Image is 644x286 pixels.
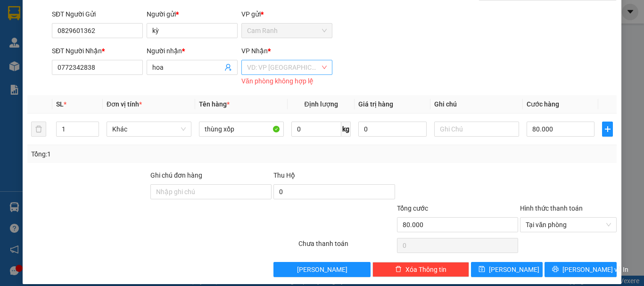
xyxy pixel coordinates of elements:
[358,100,393,108] span: Giá trị hàng
[562,264,628,275] span: [PERSON_NAME] và In
[7,59,75,71] div: 20.000
[241,47,268,55] span: VP Nhận
[81,29,156,41] div: tuấn
[434,122,519,137] input: Ghi Chú
[297,264,347,275] span: [PERSON_NAME]
[527,100,559,108] span: Cước hàng
[273,262,370,277] button: [PERSON_NAME]
[372,262,469,277] button: deleteXóa Thông tin
[358,122,426,137] input: 0
[430,95,523,114] th: Ghi chú
[147,9,238,19] div: Người gửi
[8,19,74,31] div: tây
[273,172,295,179] span: Thu Hộ
[7,60,36,70] span: Đã thu :
[150,184,272,199] input: Ghi chú đơn hàng
[8,9,23,19] span: Gửi:
[31,149,249,159] div: Tổng: 1
[552,266,559,273] span: printer
[405,264,446,275] span: Xóa Thông tin
[107,100,142,108] span: Đơn vị tính
[304,100,338,108] span: Định lượng
[545,262,617,277] button: printer[PERSON_NAME] và In
[520,204,583,212] label: Hình thức thanh toán
[150,172,202,179] label: Ghi chú đơn hàng
[341,122,351,137] span: kg
[8,8,74,19] div: Cam Ranh
[526,218,611,232] span: Tại văn phòng
[147,46,238,56] div: Người nhận
[112,122,186,136] span: Khác
[81,8,156,29] div: [PERSON_NAME]
[224,64,232,71] span: user-add
[602,122,613,137] button: plus
[603,125,612,133] span: plus
[52,46,143,56] div: SĐT Người Nhận
[56,100,64,108] span: SL
[471,262,543,277] button: save[PERSON_NAME]
[241,9,332,19] div: VP gửi
[247,24,327,38] span: Cam Ranh
[31,122,46,137] button: delete
[241,76,332,87] div: Văn phòng không hợp lệ
[8,31,74,44] div: 0905288704
[199,122,284,137] input: VD: Bàn, Ghế
[397,204,428,212] span: Tổng cước
[297,238,396,255] div: Chưa thanh toán
[81,8,103,18] span: Nhận:
[81,41,156,54] div: 0935951061
[199,100,230,108] span: Tên hàng
[52,9,143,19] div: SĐT Người Gửi
[395,266,402,273] span: delete
[479,266,485,273] span: save
[489,264,539,275] span: [PERSON_NAME]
